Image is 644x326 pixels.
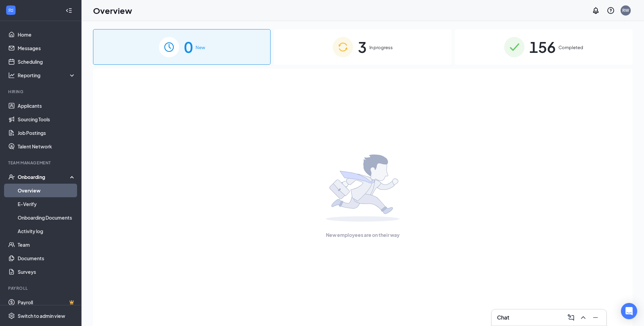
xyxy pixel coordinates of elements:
svg: ChevronUp [579,313,587,322]
a: E-Verify [18,197,76,211]
svg: Settings [8,312,15,319]
a: Documents [18,251,76,265]
svg: Collapse [66,7,72,14]
svg: WorkstreamLogo [7,7,14,14]
a: Scheduling [18,55,76,68]
a: Onboarding Documents [18,211,76,224]
a: Activity log [18,224,76,238]
svg: Minimize [591,313,600,322]
div: Open Intercom Messenger [621,303,637,319]
span: New [196,44,205,51]
a: Messages [18,41,76,55]
div: Onboarding [18,174,70,180]
a: Sourcing Tools [18,113,76,126]
svg: QuestionInfo [607,6,615,15]
a: Overview [18,184,76,197]
span: 156 [529,35,556,59]
button: ComposeMessage [566,312,576,323]
span: New employees are on their way [326,231,400,239]
a: Home [18,28,76,41]
a: Applicants [18,99,76,113]
span: Completed [558,44,583,51]
svg: UserCheck [8,174,15,180]
a: Surveys [18,265,76,279]
div: Team Management [8,160,74,166]
div: Reporting [18,72,76,79]
div: Switch to admin view [18,312,65,319]
button: ChevronUp [578,312,589,323]
span: 0 [184,35,193,59]
h3: Chat [497,314,509,321]
div: Payroll [8,285,74,291]
span: 3 [358,35,367,59]
div: RW [622,7,629,13]
svg: Notifications [592,6,600,15]
h1: Overview [93,5,132,16]
div: Hiring [8,89,74,95]
span: In progress [369,44,393,51]
a: Talent Network [18,140,76,153]
a: Job Postings [18,126,76,140]
svg: ComposeMessage [567,313,575,322]
button: Minimize [590,312,601,323]
a: Team [18,238,76,251]
a: PayrollCrown [18,296,76,309]
svg: Analysis [8,72,15,79]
